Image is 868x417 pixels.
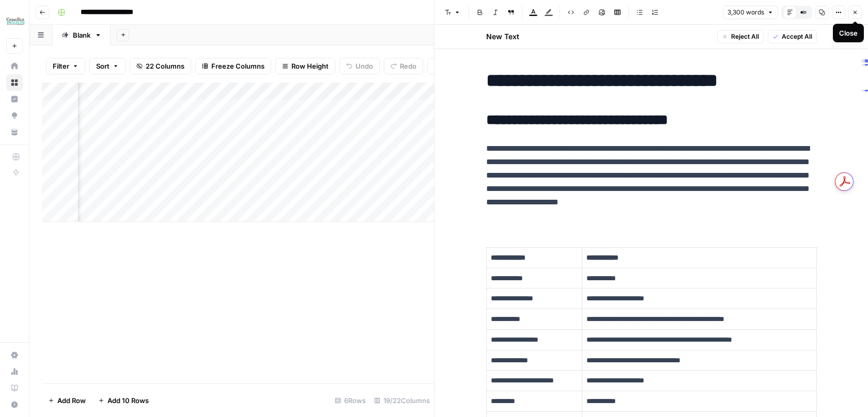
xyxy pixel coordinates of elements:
[384,58,423,74] button: Redo
[291,61,329,71] span: Row Height
[6,74,23,91] a: Browse
[486,31,519,42] h2: New Text
[727,8,764,17] span: 3,300 words
[6,380,23,396] a: Learning Hub
[42,392,92,409] button: Add Row
[400,61,416,71] span: Redo
[6,58,23,74] a: Home
[46,58,85,74] button: Filter
[339,58,380,74] button: Undo
[6,107,23,124] a: Opportunities
[96,61,110,71] span: Sort
[331,392,370,409] div: 6 Rows
[57,395,86,406] span: Add Row
[6,347,23,363] a: Settings
[211,61,265,71] span: Freeze Columns
[195,58,271,74] button: Freeze Columns
[73,30,90,40] div: Blank
[6,91,23,107] a: Insights
[782,32,812,41] span: Accept All
[6,124,23,140] a: Your Data
[723,6,778,19] button: 3,300 words
[53,25,111,45] a: Blank
[275,58,335,74] button: Row Height
[6,12,25,30] img: BCI Logo
[107,395,149,406] span: Add 10 Rows
[53,61,69,71] span: Filter
[146,61,184,71] span: 22 Columns
[355,61,373,71] span: Undo
[6,396,23,413] button: Help + Support
[92,392,155,409] button: Add 10 Rows
[731,32,759,41] span: Reject All
[370,392,434,409] div: 19/22 Columns
[6,363,23,380] a: Usage
[717,30,764,43] button: Reject All
[768,30,817,43] button: Accept All
[6,8,23,34] button: Workspace: BCI
[89,58,126,74] button: Sort
[130,58,191,74] button: 22 Columns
